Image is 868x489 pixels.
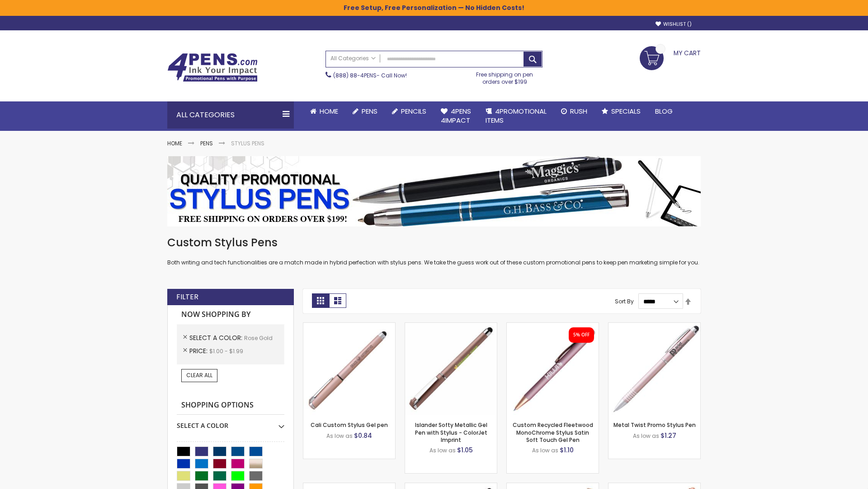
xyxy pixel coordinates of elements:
[330,55,376,62] span: All Categories
[181,369,217,382] a: Clear All
[186,371,212,379] span: Clear All
[401,106,426,116] span: Pencils
[609,322,700,330] a: Metal Twist Promo Stylus Pen-Rose gold
[167,156,701,226] img: Stylus Pens
[312,293,329,308] strong: Grid
[177,305,284,324] strong: Now Shopping by
[655,106,673,116] span: Blog
[189,333,244,342] span: Select A Color
[594,101,648,121] a: Specials
[615,297,634,305] label: Sort By
[554,101,594,121] a: Rush
[660,431,676,440] span: $1.27
[333,72,407,79] span: - Call Now!
[478,101,554,131] a: 4PROMOTIONALITEMS
[189,346,209,355] span: Price
[613,421,696,429] a: Metal Twist Promo Stylus Pen
[611,106,641,116] span: Specials
[560,446,574,455] span: $1.10
[167,235,701,267] div: Both writing and tech functionalities are a match made in hybrid perfection with stylus pens. We ...
[405,322,497,330] a: Islander Softy Metallic Gel Pen with Stylus - ColorJet Imprint-Rose Gold
[441,106,471,125] span: 4Pens 4impact
[167,53,258,82] img: 4Pens Custom Pens and Promotional Products
[167,139,182,147] a: Home
[326,432,353,440] span: As low as
[209,347,243,355] span: $1.00 - $1.99
[507,322,599,330] a: Custom Recycled Fleetwood MonoChrome Stylus Satin Soft Touch Gel Pen-Rose Gold
[434,101,478,131] a: 4Pens4impact
[177,415,284,430] div: Select A Color
[609,323,700,415] img: Metal Twist Promo Stylus Pen-Rose gold
[648,101,680,121] a: Blog
[405,323,497,415] img: Islander Softy Metallic Gel Pen with Stylus - ColorJet Imprint-Rose Gold
[573,332,590,338] div: 5% OFF
[532,446,558,454] span: As low as
[385,101,434,121] a: Pencils
[507,323,599,415] img: Custom Recycled Fleetwood MonoChrome Stylus Satin Soft Touch Gel Pen-Rose Gold
[176,292,198,302] strong: Filter
[362,106,377,116] span: Pens
[326,51,380,66] a: All Categories
[231,139,264,147] strong: Stylus Pens
[467,67,543,86] div: Free shipping on pen orders over $199
[656,21,692,28] a: Wishlist
[200,139,213,147] a: Pens
[167,235,701,250] h1: Custom Stylus Pens
[513,421,593,443] a: Custom Recycled Fleetwood MonoChrome Stylus Satin Soft Touch Gel Pen
[333,72,377,79] a: (888) 88-4PENS
[320,106,338,116] span: Home
[244,334,273,342] span: Rose Gold
[177,396,284,415] strong: Shopping Options
[303,323,395,415] img: Cali Custom Stylus Gel pen-Rose Gold
[354,431,372,440] span: $0.84
[415,421,487,443] a: Islander Softy Metallic Gel Pen with Stylus - ColorJet Imprint
[345,101,385,121] a: Pens
[457,446,473,455] span: $1.05
[486,106,547,125] span: 4PROMOTIONAL ITEMS
[303,322,395,330] a: Cali Custom Stylus Gel pen-Rose Gold
[303,101,345,121] a: Home
[570,106,587,116] span: Rush
[633,432,659,440] span: As low as
[429,446,456,454] span: As low as
[311,421,388,429] a: Cali Custom Stylus Gel pen
[167,101,294,129] div: All Categories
